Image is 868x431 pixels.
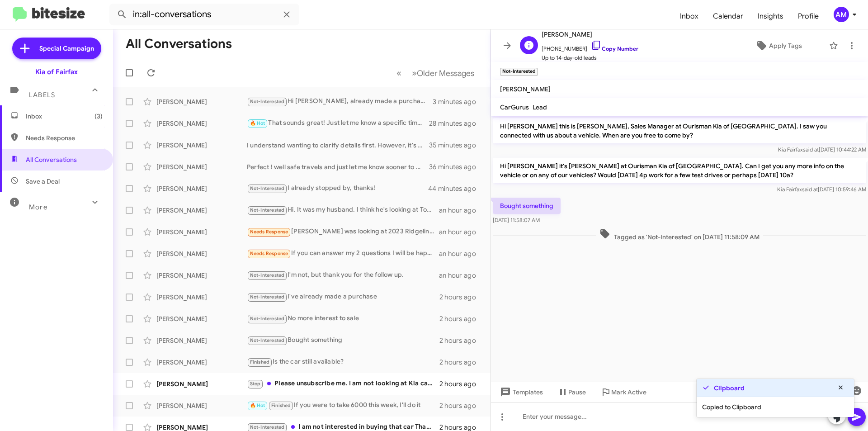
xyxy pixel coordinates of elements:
span: Not-Interested [250,337,285,343]
div: [PERSON_NAME] [156,336,247,345]
span: Labels [29,91,55,99]
a: Inbox [673,3,706,29]
div: I understand wanting to clarify details first. However, it's best to discuss everything in person... [247,141,429,150]
div: 28 minutes ago [429,119,483,128]
div: Hi. It was my husband. I think he's looking at Toyota now. Thx tho [247,205,439,215]
div: [PERSON_NAME] [156,162,247,171]
span: More [29,203,47,211]
span: Needs Response [26,133,103,142]
div: 2 hours ago [439,401,483,410]
span: Not-Interested [250,424,285,430]
div: 35 minutes ago [429,141,483,150]
span: (3) [94,112,103,121]
span: Stop [250,381,261,387]
div: [PERSON_NAME] [156,97,247,106]
span: Not-Interested [250,294,285,300]
div: [PERSON_NAME] [156,379,247,388]
a: Copy Number [591,45,638,52]
div: AM [834,7,849,22]
div: Kia of Fairfax [35,67,78,76]
span: 🔥 Hot [250,403,265,408]
div: [PERSON_NAME] [156,141,247,150]
div: That sounds great! Just let me know a specific time after 4 PM that works for you to discuss the ... [247,118,429,128]
a: Insights [750,3,791,29]
span: Up to 14-day-old leads [542,53,638,62]
div: Copied to Clipboard [697,397,854,417]
div: Perfect ! well safe travels and just let me know sooner to when you will be able to ! (: [247,162,429,171]
div: 44 minutes ago [429,184,483,193]
span: [PERSON_NAME] [542,29,638,40]
span: said at [803,146,819,153]
button: Templates [491,384,550,400]
div: [PERSON_NAME] [156,271,247,280]
div: I'm not, but thank you for the follow up. [247,270,439,280]
div: I already stopped by, thanks! [247,183,429,194]
div: If you were to take 6000 this week, I'll do it [247,400,439,411]
h1: All Conversations [126,37,232,51]
span: Not-Interested [250,99,285,104]
button: Mark Active [593,384,654,400]
span: Not-Interested [250,316,285,322]
div: [PERSON_NAME] [156,358,247,367]
div: [PERSON_NAME] [156,401,247,410]
nav: Page navigation example [392,64,480,82]
span: Needs Response [250,251,288,256]
div: [PERSON_NAME] [156,293,247,302]
span: [PHONE_NUMBER] [542,40,638,53]
div: Hi [PERSON_NAME], already made a purchase but thanks for checking in. Best. [247,96,433,107]
span: Kia Fairfax [DATE] 10:44:22 AM [778,146,866,153]
div: 3 minutes ago [433,97,483,106]
span: Inbox [26,112,103,121]
div: [PERSON_NAME] [156,227,247,237]
span: Pause [568,384,586,400]
div: [PERSON_NAME] was looking at 2023 Ridgeline but you are $2,000 above the other dealer in [GEOGRAP... [247,227,439,237]
span: Kia Fairfax [DATE] 10:59:46 AM [777,186,866,193]
div: 2 hours ago [439,358,483,367]
div: an hour ago [439,271,483,280]
button: Apply Tags [732,38,825,54]
span: Calendar [706,3,750,29]
a: Special Campaign [12,38,101,59]
span: Not-Interested [250,207,285,213]
div: 36 minutes ago [429,162,483,171]
button: Previous [391,64,407,82]
span: [PERSON_NAME] [500,85,551,93]
span: Finished [250,359,270,365]
div: 2 hours ago [439,336,483,345]
span: » [412,67,417,79]
div: [PERSON_NAME] [156,184,247,193]
span: Not-Interested [250,185,285,191]
p: Bought something [493,198,561,214]
span: Special Campaign [39,44,94,53]
span: CarGurus [500,103,529,111]
span: Not-Interested [250,272,285,278]
div: Please unsubscribe me. I am not looking at Kia cars anymore. [247,379,439,389]
span: said at [802,186,818,193]
p: Hi [PERSON_NAME] it's [PERSON_NAME] at Ourisman Kia of [GEOGRAPHIC_DATA]. Can I get you any more ... [493,158,866,183]
span: Mark Active [611,384,646,400]
span: All Conversations [26,155,77,164]
div: 2 hours ago [439,314,483,323]
span: Templates [498,384,543,400]
span: Lead [533,103,547,111]
span: [DATE] 11:58:07 AM [493,217,540,223]
div: Bought something [247,335,439,346]
strong: Clipboard [714,384,745,393]
div: No more interest to sale [247,313,439,324]
div: Is the car still available? [247,357,439,367]
span: Older Messages [417,68,474,78]
span: Profile [791,3,826,29]
div: an hour ago [439,206,483,215]
div: [PERSON_NAME] [156,206,247,215]
span: Needs Response [250,229,288,235]
span: Finished [271,403,291,408]
div: an hour ago [439,249,483,258]
small: Not-Interested [500,68,538,76]
button: AM [826,7,858,22]
button: Pause [550,384,593,400]
div: [PERSON_NAME] [156,314,247,323]
span: Tagged as 'Not-Interested' on [DATE] 11:58:09 AM [596,228,763,242]
div: an hour ago [439,227,483,237]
